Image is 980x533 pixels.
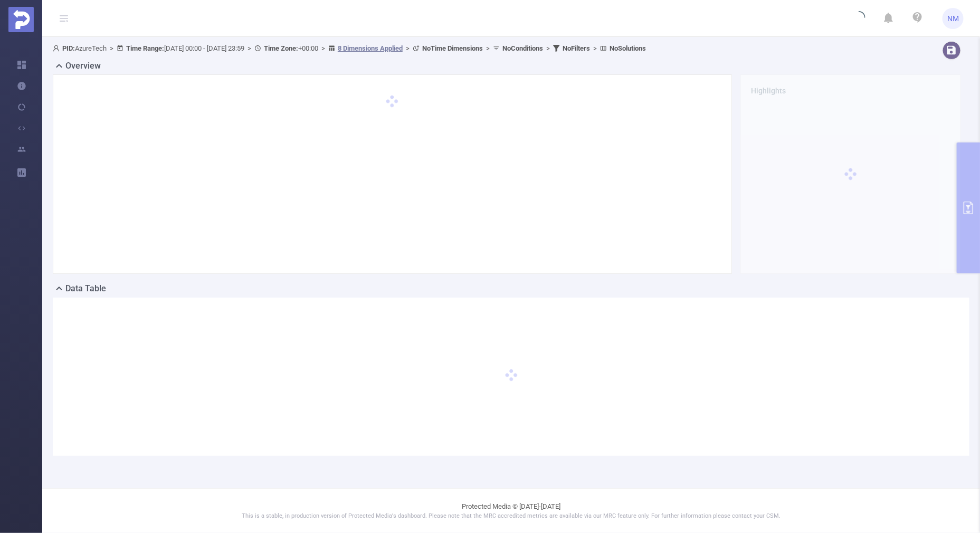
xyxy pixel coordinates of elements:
[610,44,646,52] b: No Solutions
[53,44,646,52] span: AzureTech [DATE] 00:00 - [DATE] 23:59 +00:00
[244,44,254,52] span: >
[318,44,328,52] span: >
[483,44,493,52] span: >
[65,282,106,295] h2: Data Table
[62,44,75,52] b: PID:
[422,44,483,52] b: No Time Dimensions
[107,44,117,52] span: >
[403,44,413,52] span: >
[563,44,590,52] b: No Filters
[853,11,865,26] i: icon: loading
[590,44,600,52] span: >
[947,8,959,29] span: NM
[264,44,298,52] b: Time Zone:
[543,44,553,52] span: >
[65,60,101,72] h2: Overview
[126,44,164,52] b: Time Range:
[338,44,403,52] u: 8 Dimensions Applied
[8,7,34,32] img: Protected Media
[69,512,954,521] p: This is a stable, in production version of Protected Media's dashboard. Please note that the MRC ...
[502,44,543,52] b: No Conditions
[53,45,62,52] i: icon: user
[42,488,980,533] footer: Protected Media © [DATE]-[DATE]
